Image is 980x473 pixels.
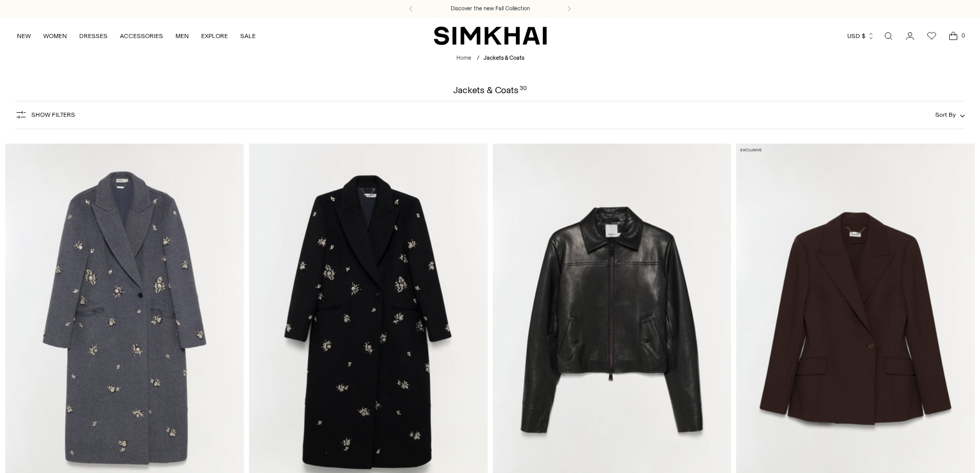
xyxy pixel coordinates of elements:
[434,26,547,46] a: SIMKHAI
[43,25,67,47] a: WOMEN
[900,26,920,46] a: Go to the account page
[79,25,108,47] a: DRESSES
[943,26,964,46] a: Open cart modal
[921,26,942,46] a: Wishlist
[456,54,524,63] nav: breadcrumbs
[175,25,189,47] a: MEN
[520,85,527,95] div: 30
[120,25,163,47] a: ACCESSORIES
[477,54,479,63] div: /
[451,5,530,13] a: Discover the new Fall Collection
[847,25,875,47] button: USD $
[935,109,965,120] button: Sort By
[958,31,968,40] span: 0
[935,111,956,118] span: Sort By
[201,25,228,47] a: EXPLORE
[240,25,256,47] a: SALE
[17,25,31,47] a: NEW
[484,55,524,61] span: Jackets & Coats
[456,55,471,61] a: Home
[878,26,899,46] a: Open search modal
[15,107,75,123] button: Show Filters
[453,85,527,95] h1: Jackets & Coats
[31,111,75,118] span: Show Filters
